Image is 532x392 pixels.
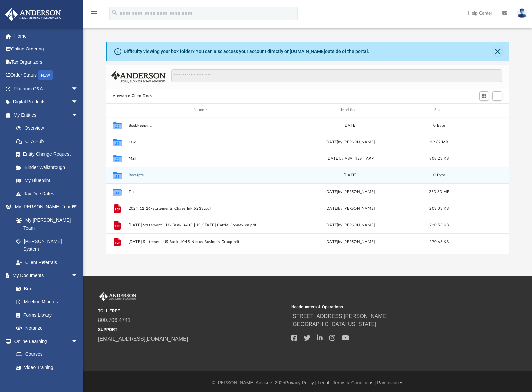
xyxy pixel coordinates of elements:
[277,122,423,128] div: [DATE]
[9,161,88,174] a: Binder Walkthrough
[277,189,423,195] div: [DATE] by [PERSON_NAME]
[290,49,325,54] a: [DOMAIN_NAME]
[108,107,125,113] div: id
[90,9,98,17] i: menu
[433,173,445,177] span: 0 Byte
[429,240,449,243] span: 270.66 KB
[9,213,81,235] a: My [PERSON_NAME] Team
[9,187,88,200] a: Tax Due Dates
[98,317,131,323] a: 800.706.4741
[38,70,53,80] div: NEW
[9,122,88,135] a: Overview
[5,95,88,109] a: Digital Productsarrow_drop_down
[285,380,317,385] a: Privacy Policy |
[318,380,332,385] a: Legal |
[5,29,88,43] a: Home
[128,206,274,211] button: 2024 12 26-statements Chase Ink 6233.pdf
[98,336,188,342] a: [EMAIL_ADDRESS][DOMAIN_NAME]
[71,95,85,109] span: arrow_drop_down
[9,348,85,361] a: Courses
[5,335,85,348] a: Online Learningarrow_drop_down
[3,8,63,21] img: Anderson Advisors Platinum Portal
[433,123,445,127] span: 0 Byte
[429,156,449,160] span: 808.23 KB
[430,140,448,144] span: 19.62 MB
[124,48,369,55] div: Difficulty viewing your box folder? You can also access your account directly on outside of the p...
[128,190,274,194] button: Tax
[128,240,274,244] button: [DATE] Statement US Bank 1045 Nexus Business Group.pdf
[9,174,85,187] a: My Blueprint
[128,107,274,113] div: Name
[429,206,449,210] span: 203.03 KB
[5,69,88,82] a: Order StatusNEW
[128,223,274,227] button: [DATE] Statement - US Bank 8403 [US_STATE] Cattle Connexion.pdf
[277,155,423,161] div: [DATE] by ABA_NEST_APP
[5,108,88,122] a: My Entitiesarrow_drop_down
[291,304,480,310] small: Headquarters & Operations
[277,172,423,178] div: [DATE]
[98,327,287,333] small: SUPPORT
[291,321,376,327] a: [GEOGRAPHIC_DATA][US_STATE]
[291,313,388,319] a: [STREET_ADDRESS][PERSON_NAME]
[426,107,452,113] div: Size
[5,43,88,56] a: Online Ordering
[277,222,423,228] div: [DATE] by [PERSON_NAME]
[171,69,502,82] input: Search files and folders
[9,135,88,148] a: CTA Hub
[128,173,274,177] button: Receipts
[429,190,449,193] span: 253.63 MB
[90,13,98,17] a: menu
[277,239,423,245] div: [DATE] by [PERSON_NAME]
[277,139,423,145] div: [DATE] by [PERSON_NAME]
[5,269,85,282] a: My Documentsarrow_drop_down
[277,107,423,113] div: Modified
[5,55,88,69] a: Tax Organizers
[492,91,502,101] button: Add
[493,47,502,56] button: Close
[98,308,287,314] small: TOLL FREE
[429,223,449,227] span: 220.53 KB
[455,107,502,113] div: id
[377,380,403,385] a: Pay Invoices
[9,256,85,269] a: Client Referrals
[98,292,138,301] img: Anderson Advisors Platinum Portal
[479,91,489,101] button: Switch to Grid View
[83,379,532,386] div: © [PERSON_NAME] Advisors 2025
[9,361,81,374] a: Video Training
[9,308,81,322] a: Forms Library
[71,82,85,96] span: arrow_drop_down
[9,282,81,295] a: Box
[111,9,118,16] i: search
[517,8,527,18] img: User Pic
[128,156,274,161] button: Mail
[71,200,85,214] span: arrow_drop_down
[9,235,85,256] a: [PERSON_NAME] System
[5,200,85,214] a: My [PERSON_NAME] Teamarrow_drop_down
[9,322,85,335] a: Notarize
[71,335,85,348] span: arrow_drop_down
[333,380,376,385] a: Terms & Conditions |
[128,123,274,128] button: Bookkeeping
[71,269,85,283] span: arrow_drop_down
[106,117,510,254] div: grid
[9,295,85,309] a: Meeting Minutes
[71,108,85,122] span: arrow_drop_down
[113,93,152,99] button: Viewable-ClientDocs
[277,205,423,211] div: [DATE] by [PERSON_NAME]
[9,148,88,161] a: Entity Change Request
[5,82,88,95] a: Platinum Q&Aarrow_drop_down
[128,140,274,144] button: Law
